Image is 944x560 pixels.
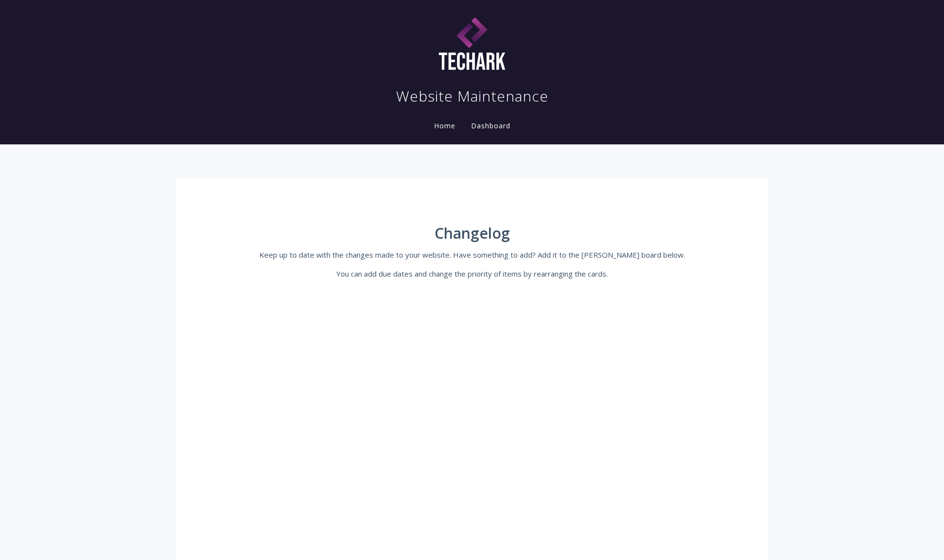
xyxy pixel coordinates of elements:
[396,87,548,106] h1: Website Maintenance
[432,121,457,130] a: Home
[238,249,706,261] p: Keep up to date with the changes made to your website. Have something to add? Add it to the [PERS...
[238,268,706,280] p: You can add due dates and change the priority of items by rearranging the cards.
[238,225,706,242] h1: Changelog
[469,121,512,130] a: Dashboard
